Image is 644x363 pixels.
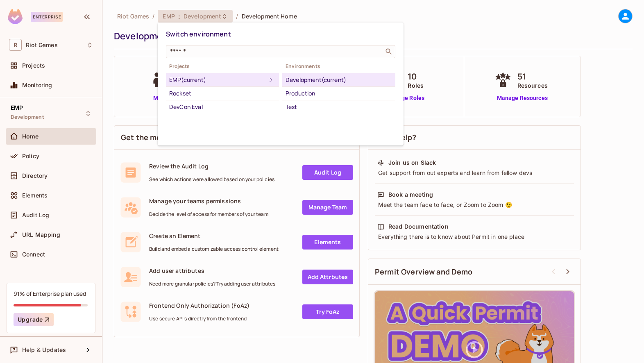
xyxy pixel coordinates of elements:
[286,102,392,112] div: Test
[169,75,266,85] div: EMP (current)
[166,63,279,70] span: Projects
[282,63,395,70] span: Environments
[169,102,276,112] div: DevCon Eval
[169,88,276,98] div: Rockset
[286,75,392,85] div: Development (current)
[286,88,392,98] div: Production
[166,29,231,39] span: Switch environment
